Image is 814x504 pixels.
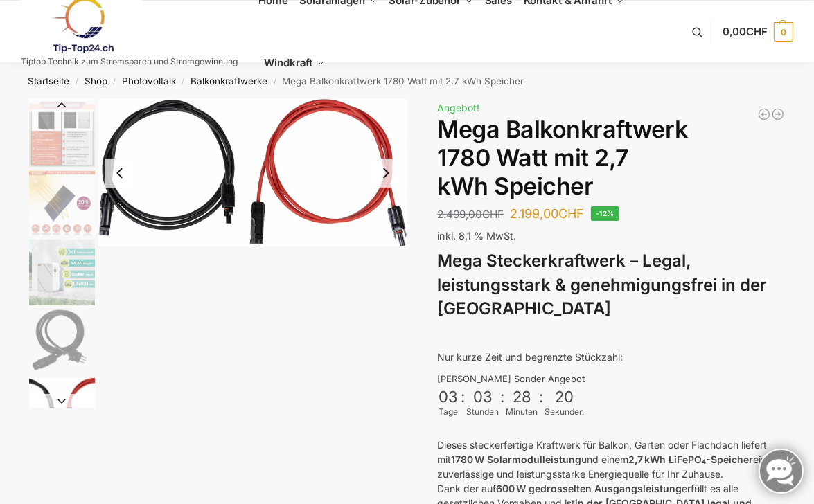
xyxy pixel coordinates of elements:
li: 4 / 9 [26,168,95,237]
span: CHF [746,25,768,38]
strong: 600 W gedrosselten Ausgangsleistung [496,483,682,494]
a: Shop [85,75,107,87]
div: Stunden [466,406,499,418]
a: Photovoltaik [122,75,176,87]
img: Leise und Wartungsfrei [29,240,95,305]
div: 03 [468,388,497,406]
div: Minuten [506,406,538,418]
a: Startseite [28,75,69,87]
span: / [176,76,191,87]
li: 6 / 9 [26,307,95,376]
button: Next slide [29,394,95,408]
span: Angebot! [437,102,479,114]
span: / [69,76,84,87]
span: inkl. 8,1 % MwSt. [437,230,516,242]
div: [PERSON_NAME] Sonder Angebot [437,372,785,386]
div: 28 [507,388,536,406]
button: Next slide [371,159,400,188]
img: Anschlusskabel [29,378,95,444]
a: Balkonkraftwerk 405/600 Watt erweiterbar [757,107,771,121]
a: 890/600 Watt Solarkraftwerk + 2,7 KW Batteriespeicher Genehmigungsfrei [771,107,785,121]
strong: 1780 W Solarmodulleistung [451,453,581,465]
p: Nur kurze Zeit und begrenzte Stückzahl: [437,350,785,364]
span: Windkraft [264,56,312,69]
span: CHF [558,206,584,221]
li: 5 / 9 [26,237,95,307]
span: CHF [482,208,504,221]
div: Tage [437,406,459,418]
li: 7 / 9 [26,376,95,445]
strong: 2,7 kWh LiFePO₄-Speicher [628,453,753,465]
span: / [107,76,122,87]
button: Previous slide [29,98,95,112]
a: Windkraft [258,32,331,94]
img: Bificial 30 % mehr Leistung [29,170,95,236]
li: 7 / 9 [98,99,407,246]
span: 0 [774,22,793,42]
li: 3 / 9 [26,99,95,168]
img: Bificial im Vergleich zu billig Modulen [29,101,95,167]
img: Anschlusskabel [98,99,407,246]
div: Sekunden [545,406,584,418]
div: : [539,388,543,415]
bdi: 2.499,00 [437,208,504,221]
a: 0,00CHF 0 [723,11,793,53]
bdi: 2.199,00 [510,206,584,221]
p: Tiptop Technik zum Stromsparen und Stromgewinnung [21,57,238,66]
div: : [461,388,465,415]
span: 0,00 [723,25,768,38]
h1: Mega Balkonkraftwerk 1780 Watt mit 2,7 kWh Speicher [437,116,785,200]
a: Balkonkraftwerke [191,75,267,87]
div: 20 [546,388,583,406]
img: Anschlusskabel-3meter [29,309,95,375]
strong: Mega Steckerkraftwerk – Legal, leistungsstark & genehmigungsfrei in der [GEOGRAPHIC_DATA] [437,251,767,319]
div: 03 [439,388,458,406]
div: : [500,388,504,415]
button: Previous slide [105,159,134,188]
span: -12% [591,206,619,221]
